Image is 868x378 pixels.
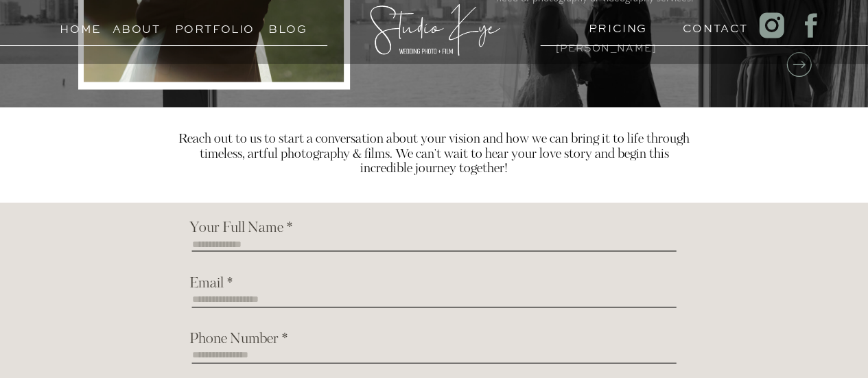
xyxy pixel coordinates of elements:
h2: Your Full Name * [189,220,374,238]
h2: Reach out to us to start a conversation about your vision and how we can bring it to life through... [176,133,693,186]
a: Portfolio [175,19,237,32]
h3: - [PERSON_NAME] [556,22,634,35]
a: Home [54,19,107,32]
a: About [113,19,161,32]
h2: Email * [189,276,374,294]
a: Blog [257,19,319,32]
h2: Phone Number * [189,331,374,349]
a: Contact [683,19,736,32]
a: PRICING [589,19,642,32]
